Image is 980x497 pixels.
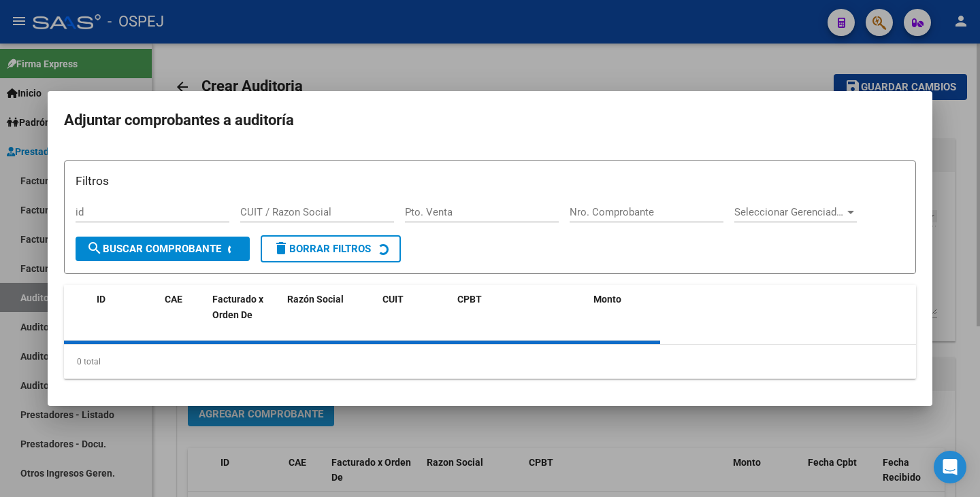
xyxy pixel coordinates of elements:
span: Buscar Comprobante [86,243,221,255]
button: Borrar Filtros [261,235,401,262]
datatable-header-cell: CUIT [377,285,452,330]
span: CUIT [382,294,404,305]
span: Razón Social [287,294,344,305]
datatable-header-cell: CAE [159,285,207,330]
span: CPBT [457,294,482,305]
div: 0 total [64,345,916,379]
mat-icon: search [86,240,103,256]
h2: Adjuntar comprobantes a auditoría [64,107,916,133]
datatable-header-cell: Facturado x Orden De [207,285,282,330]
datatable-header-cell: Monto [588,285,683,330]
datatable-header-cell: Razón Social [282,285,377,330]
datatable-header-cell: CPBT [452,285,588,330]
span: CAE [165,294,182,305]
span: Monto [593,294,621,305]
span: Facturado x Orden De [212,294,263,320]
mat-icon: delete [273,240,289,256]
button: Buscar Comprobante [76,237,250,261]
datatable-header-cell: ID [91,285,159,330]
span: Seleccionar Gerenciador [734,206,845,218]
span: Borrar Filtros [273,243,371,255]
span: ID [97,294,105,305]
div: Open Intercom Messenger [934,451,966,483]
h3: Filtros [76,172,904,190]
